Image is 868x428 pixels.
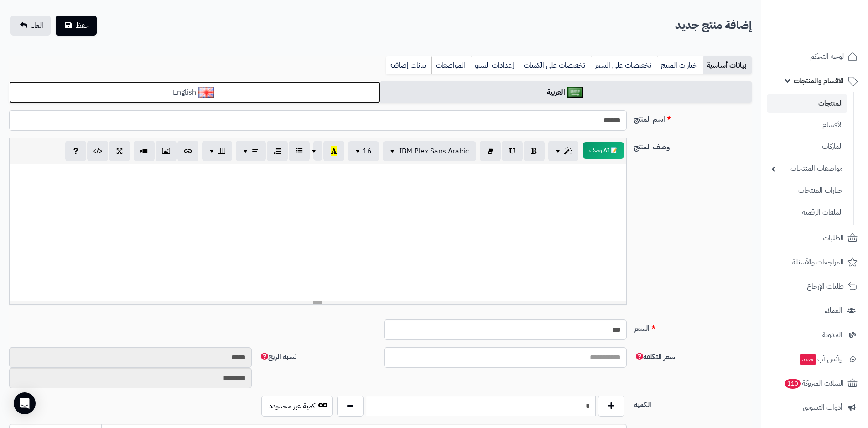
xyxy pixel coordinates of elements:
a: خيارات المنتجات [767,181,847,201]
a: تخفيضات على الكميات [520,56,591,74]
button: 16 [348,141,379,161]
a: المراجعات والأسئلة [767,251,863,273]
img: العربية [567,87,583,98]
a: الأقسام [767,115,847,135]
span: العملاء [825,304,842,317]
span: السلات المتروكة [784,377,844,390]
a: وآتس آبجديد [767,348,863,370]
img: logo-2.png [806,26,859,45]
span: أدوات التسويق [803,401,842,414]
span: الأقسام والمنتجات [794,74,844,87]
a: المواصفات [431,56,471,74]
button: IBM Plex Sans Arabic [383,141,476,161]
a: الطلبات [767,227,863,249]
span: الطلبات [823,232,844,244]
span: حفظ [76,20,89,31]
span: 16 [363,146,372,157]
span: الغاء [31,20,43,31]
span: لوحة التحكم [810,50,844,63]
a: المدونة [767,324,863,346]
span: المدونة [822,328,842,341]
a: إعدادات السيو [471,56,520,74]
a: بيانات إضافية [386,56,431,74]
a: الغاء [10,16,51,36]
a: أدوات التسويق [767,396,863,418]
span: طلبات الإرجاع [807,280,844,293]
span: 110 [785,379,801,389]
a: English [9,81,380,104]
span: نسبة الربح [259,351,296,362]
span: جديد [800,354,816,365]
button: حفظ [56,16,97,36]
span: المراجعات والأسئلة [792,256,844,269]
a: السلات المتروكة110 [767,372,863,394]
a: الملفات الرقمية [767,203,847,222]
label: اسم المنتج [630,110,755,125]
a: لوحة التحكم [767,46,863,68]
a: المنتجات [767,94,847,113]
a: الماركات [767,137,847,157]
span: سعر التكلفة [634,351,675,362]
a: طلبات الإرجاع [767,275,863,297]
span: IBM Plex Sans Arabic [399,146,469,157]
a: العملاء [767,300,863,322]
a: تخفيضات على السعر [591,56,657,74]
a: بيانات أساسية [703,56,752,74]
a: العربية [380,81,752,104]
a: مواصفات المنتجات [767,159,847,179]
label: الكمية [630,396,755,410]
div: Open Intercom Messenger [14,392,36,414]
label: السعر [630,319,755,334]
h2: إضافة منتج جديد [675,16,752,35]
span: وآتس آب [799,353,842,365]
a: خيارات المنتج [657,56,703,74]
button: 📝 AI وصف [583,142,624,159]
img: English [198,87,214,98]
label: وصف المنتج [630,138,755,153]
